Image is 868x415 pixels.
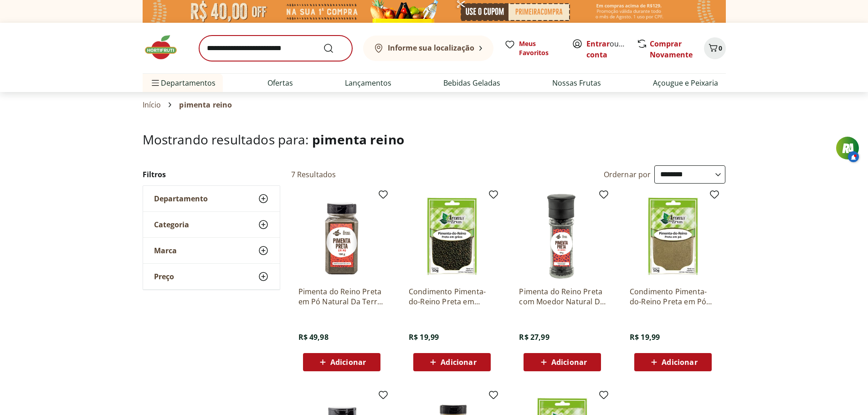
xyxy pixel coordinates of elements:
span: pimenta reino [312,131,404,148]
span: R$ 19,99 [409,332,439,342]
img: Pimenta do Reino Preta em Pó Natural Da Terra 100g [298,193,385,279]
a: Entrar [586,39,610,49]
span: Adicionar [551,359,587,366]
button: Submit Search [323,43,345,54]
a: Comprar Novamente [650,39,693,60]
a: Meus Favoritos [504,39,561,57]
a: Condimento Pimenta-do-Reino Preta em Grãos Aroma das Ervas 50G [409,287,495,307]
button: Adicionar [634,353,712,371]
b: Informe sua localização [388,43,474,53]
span: Adicionar [330,359,366,366]
span: R$ 19,99 [630,332,660,342]
button: Marca [143,238,280,263]
h2: 7 Resultados [291,169,336,179]
a: Bebidas Geladas [443,77,500,88]
img: Pimenta do Reino Preta com Moedor Natural Da Terra 50g [519,193,606,279]
button: Adicionar [524,353,601,371]
span: Marca [154,246,177,255]
a: Ofertas [267,77,293,88]
a: Lançamentos [345,77,391,88]
h1: Mostrando resultados para: [143,132,726,147]
button: Informe sua localização [363,36,493,61]
button: Adicionar [413,353,491,371]
button: Departamento [143,186,280,211]
a: Nossas Frutas [552,77,601,88]
span: 0 [719,44,722,52]
span: Meus Favoritos [519,39,561,57]
input: search [199,36,352,61]
span: Preço [154,272,174,281]
img: Condimento Pimenta-do-Reino Preta em Pó Aroma Das Ervas 50G [630,193,716,279]
label: Ordernar por [604,169,651,179]
span: ou [586,38,627,60]
a: Pimenta do Reino Preta com Moedor Natural Da Terra 50g [519,287,606,307]
span: Categoria [154,220,189,229]
button: Carrinho [704,37,726,59]
span: Departamento [154,194,208,203]
img: Condimento Pimenta-do-Reino Preta em Grãos Aroma das Ervas 50G [409,193,495,279]
button: Menu [150,72,161,94]
a: Criar conta [586,39,637,60]
span: pimenta reino [179,101,232,109]
button: Categoria [143,212,280,237]
a: Início [143,101,161,109]
span: R$ 27,99 [519,332,549,342]
h2: Filtros [143,165,280,184]
a: Pimenta do Reino Preta em Pó Natural Da Terra 100g [298,287,385,307]
button: Preço [143,264,280,289]
a: Açougue e Peixaria [653,77,718,88]
span: R$ 49,98 [298,332,329,342]
span: Adicionar [662,359,697,366]
span: Adicionar [441,359,476,366]
img: Hortifruti [143,34,188,61]
a: Condimento Pimenta-do-Reino Preta em Pó Aroma Das Ervas 50G [630,287,716,307]
button: Adicionar [303,353,380,371]
span: Departamentos [150,72,216,94]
